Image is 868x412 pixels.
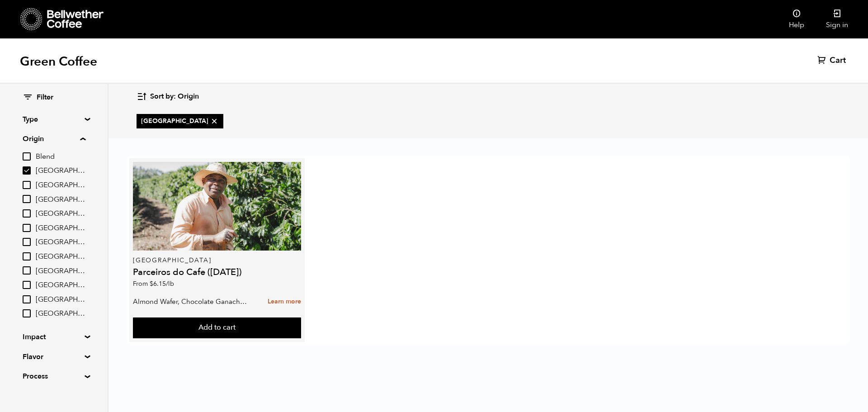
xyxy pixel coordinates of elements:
span: [GEOGRAPHIC_DATA] [36,209,85,219]
summary: Type [23,114,85,125]
input: [GEOGRAPHIC_DATA] [23,252,31,260]
summary: Process [23,371,85,382]
span: [GEOGRAPHIC_DATA] [141,117,219,126]
a: Learn more [268,292,301,312]
span: $ [150,279,153,288]
h4: Parceiros do Cafe ([DATE]) [133,268,301,277]
span: Blend [36,152,85,162]
summary: Flavor [23,351,85,362]
span: [GEOGRAPHIC_DATA] [36,266,85,276]
span: [GEOGRAPHIC_DATA] [36,309,85,319]
input: [GEOGRAPHIC_DATA] [23,266,31,275]
span: From [133,279,174,288]
span: [GEOGRAPHIC_DATA] [36,295,85,305]
button: Sort by: Origin [137,86,199,107]
span: [GEOGRAPHIC_DATA] [36,280,85,290]
input: [GEOGRAPHIC_DATA] [23,209,31,218]
span: [GEOGRAPHIC_DATA] [36,166,85,176]
summary: Origin [23,133,85,144]
span: [GEOGRAPHIC_DATA] [36,237,85,247]
span: [GEOGRAPHIC_DATA] [36,195,85,205]
input: [GEOGRAPHIC_DATA] [23,309,31,317]
input: [GEOGRAPHIC_DATA] [23,195,31,203]
h1: Green Coffee [20,53,97,70]
span: [GEOGRAPHIC_DATA] [36,252,85,262]
span: Sort by: Origin [150,92,199,102]
input: [GEOGRAPHIC_DATA] [23,224,31,232]
bdi: 6.15 [150,279,174,288]
span: /lb [166,279,174,288]
input: [GEOGRAPHIC_DATA] [23,181,31,189]
input: [GEOGRAPHIC_DATA] [23,238,31,246]
span: Filter [37,93,53,103]
a: Cart [817,55,848,66]
input: [GEOGRAPHIC_DATA] [23,295,31,303]
input: [GEOGRAPHIC_DATA] [23,166,31,175]
p: [GEOGRAPHIC_DATA] [133,257,301,264]
input: Blend [23,152,31,161]
summary: Impact [23,331,85,342]
button: Add to cart [133,317,301,338]
input: [GEOGRAPHIC_DATA] [23,281,31,289]
span: Cart [830,55,846,66]
span: [GEOGRAPHIC_DATA] [36,180,85,190]
span: [GEOGRAPHIC_DATA] [36,223,85,233]
p: Almond Wafer, Chocolate Ganache, Bing Cherry [133,295,247,308]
